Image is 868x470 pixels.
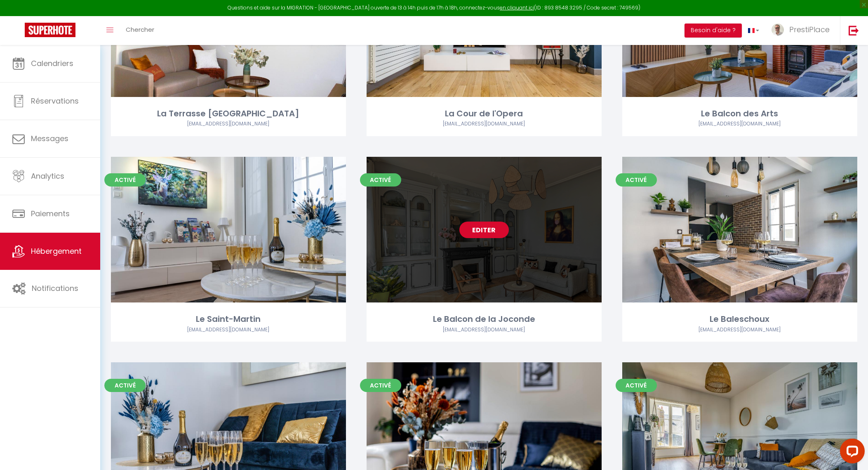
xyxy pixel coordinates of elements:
span: Analytics [31,171,64,181]
div: Airbnb [111,326,346,334]
div: Le Saint-Martin [111,313,346,326]
a: Editer [715,427,764,444]
span: Calendriers [31,58,73,68]
span: Activé [360,379,401,392]
div: Le Balcon des Arts [622,107,857,120]
span: Activé [104,379,146,392]
span: Messages [31,133,68,144]
span: Notifications [32,283,78,293]
a: ... PrestiPlace [765,16,840,45]
div: Airbnb [622,120,857,128]
div: Airbnb [622,326,857,334]
img: ... [772,24,784,36]
div: Airbnb [367,120,602,128]
a: Chercher [120,16,160,45]
span: PrestiPlace [789,24,830,35]
div: Le Baleschoux [622,313,857,326]
span: Activé [616,173,657,187]
span: Activé [104,173,146,187]
a: en cliquant ici [500,4,534,11]
a: Editer [204,427,253,444]
div: Airbnb [367,326,602,334]
a: Editer [204,222,253,238]
div: Le Balcon de la Joconde [367,313,602,326]
div: La Terrasse [GEOGRAPHIC_DATA] [111,107,346,120]
span: Activé [616,379,657,392]
img: logout [849,25,859,35]
img: Super Booking [25,23,75,37]
button: Besoin d'aide ? [685,24,742,38]
div: La Cour de l'Opera [367,107,602,120]
span: Réservations [31,96,79,106]
div: Airbnb [111,120,346,128]
span: Chercher [126,25,154,34]
span: Paiements [31,208,70,219]
iframe: LiveChat chat widget [833,435,868,470]
a: Editer [459,222,509,238]
span: Hébergement [31,246,82,256]
a: Editer [715,222,764,238]
a: Editer [459,427,509,444]
span: Activé [360,173,401,187]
